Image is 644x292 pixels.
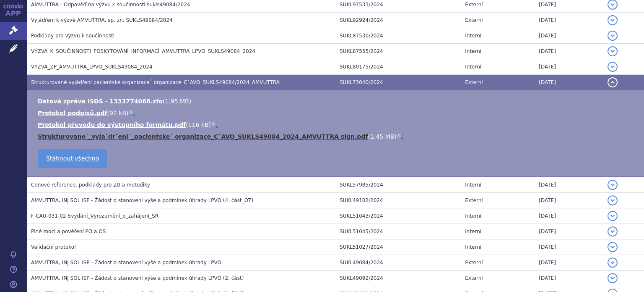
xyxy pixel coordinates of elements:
span: F-CAU-031-02-5vydání_Vyrozumění_o_zahájení_SŘ [31,213,158,219]
td: SUKL49084/2024 [335,255,461,271]
button: detail [608,195,618,205]
span: 1.95 MB [165,98,189,105]
span: Podklady pro výzvu k součinnosti [31,33,114,39]
span: AMVUTTRA, INJ SOL ISP - Žádost o stanovení výše a podmínek úhrady LPVO [31,260,221,266]
a: 🔍 [211,121,218,128]
td: [DATE] [535,75,603,90]
td: SUKL80175/2024 [335,59,461,75]
span: Cenové reference, podklady pro ZÚ a metodiky [31,182,150,188]
a: 🔍 [397,133,404,140]
td: [DATE] [535,208,603,224]
span: 1.45 MB [370,133,394,140]
td: [DATE] [535,239,603,255]
span: 116 kB [188,121,209,128]
td: [DATE] [535,177,603,193]
a: 🔍 [128,110,135,116]
td: [DATE] [535,271,603,286]
td: [DATE] [535,44,603,59]
td: [DATE] [535,255,603,271]
a: Strukturovane´_vyja´drˇeni´_pacientske´ organizace_CˇAVO_SUKLS49084_2024_AMVUTTRA sign.pdf [38,133,368,140]
span: Interní [465,182,481,188]
td: [DATE] [535,193,603,208]
td: SUKL51045/2024 [335,224,461,239]
span: Externí [465,260,483,266]
span: Externí [465,197,483,203]
span: Interní [465,229,481,234]
span: VÝZVA_K_SOUČINNOSTI_POSKYTOVÁNÍ_INFORMACÍ_AMVUTTRA_LPVO_SUKLS49084_2024 [31,48,255,54]
li: ( ) [38,97,636,105]
button: detail [608,77,618,87]
a: Protokol převodu do výstupního formátu.pdf [38,121,186,128]
td: [DATE] [535,59,603,75]
button: detail [608,211,618,221]
span: AMVUTTRA, INJ SOL ISP - Žádost o stanovení výše a podmínek úhrady LPVO (2. část) [31,275,244,281]
span: Interní [465,48,481,54]
td: SUKL49092/2024 [335,271,461,286]
button: detail [608,31,618,41]
span: Externí [465,17,483,23]
span: Externí [465,79,483,85]
span: Strukturované vyjádření pacientské organizace´ organizace_CˇAVO_SUKLS49084/2024_AMVUTTRA [31,79,280,85]
button: detail [608,226,618,237]
button: detail [608,180,618,190]
span: 92 kB [109,110,126,116]
span: Vyjádření k výzvě AMVUTTRA, sp. zn. SUKLS49084/2024 [31,17,173,23]
td: SUKL92924/2024 [335,13,461,28]
span: Interní [465,244,481,250]
span: AMVUTTRA, INJ SOL ISP - Žádost o stanovení výše a podmínek úhrady LPVO (4. část_OT) [31,197,253,203]
span: VÝZVA_ZP_AMVUTTRA_LPVO_SUKLS49084_2024 [31,64,153,70]
button: detail [608,258,618,268]
td: SUKL73040/2024 [335,75,461,90]
span: Interní [465,64,481,70]
span: AMVUTTRA - Odpověď na výzvu k součinnosti sukls49084/2024 [31,2,190,8]
td: SUKL49102/2024 [335,193,461,208]
td: [DATE] [535,28,603,44]
span: Externí [465,275,483,281]
td: SUKL87555/2024 [335,44,461,59]
td: SUKL51043/2024 [335,208,461,224]
td: SUKL57985/2024 [335,177,461,193]
button: detail [608,46,618,56]
a: Datová zpráva ISDS - 1333774068.zfo [38,98,163,105]
button: detail [608,15,618,25]
li: ( ) [38,109,636,117]
a: Stáhnout všechno [38,149,107,168]
a: Protokol podpisů.pdf [38,110,107,116]
td: SUKL51027/2024 [335,239,461,255]
td: [DATE] [535,13,603,28]
td: SUKL87530/2024 [335,28,461,44]
button: detail [608,273,618,283]
button: detail [608,242,618,252]
span: Plné moci a pověření PO a OS [31,229,106,234]
td: [DATE] [535,224,603,239]
span: Externí [465,2,483,8]
button: detail [608,62,618,72]
li: ( ) [38,132,636,141]
span: Interní [465,33,481,39]
span: Validační protokol [31,244,76,250]
li: ( ) [38,121,636,129]
span: Interní [465,213,481,219]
